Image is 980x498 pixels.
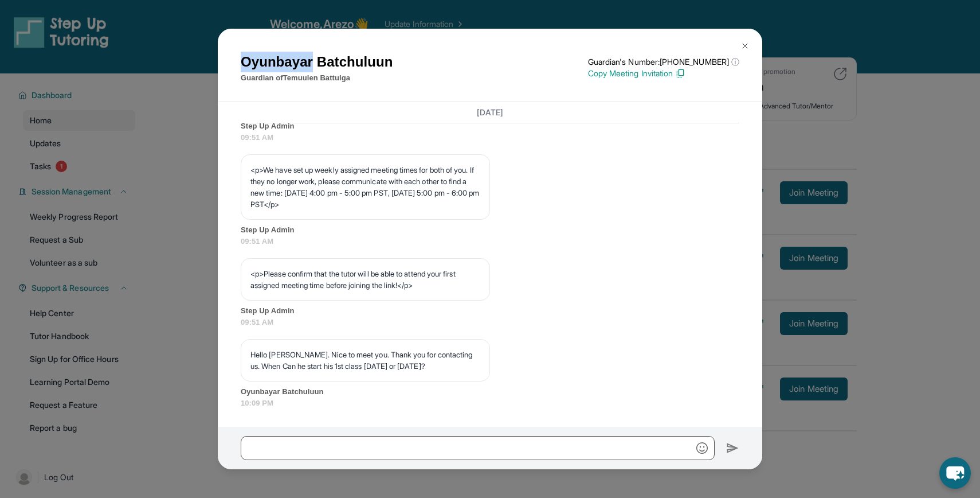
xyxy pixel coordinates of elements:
[726,441,739,455] img: Send icon
[731,56,739,68] span: ⓘ
[250,164,480,210] p: <p>We have set up weekly assigned meeting times for both of you. If they no longer work, please c...
[241,120,739,132] span: Step Up Admin
[250,268,480,291] p: <p>Please confirm that the tutor will be able to attend your first assigned meeting time before j...
[696,442,708,454] img: Emoji
[241,52,393,72] h1: Oyunbayar Batchuluun
[588,56,739,68] p: Guardian's Number: [PHONE_NUMBER]
[588,68,739,79] p: Copy Meeting Invitation
[241,107,739,118] h3: [DATE]
[939,457,971,489] button: chat-button
[740,41,750,50] img: Close Icon
[250,349,480,372] p: Hello [PERSON_NAME]. Nice to meet you. Thank you for contacting us. When Can he start his 1st cla...
[675,68,685,79] img: Copy Icon
[241,386,739,398] span: Oyunbayar Batchuluun
[241,236,739,247] span: 09:51 AM
[241,398,739,409] span: 10:09 PM
[241,132,739,143] span: 09:51 AM
[241,305,739,317] span: Step Up Admin
[241,72,393,84] p: Guardian of Temuulen Battulga
[241,224,739,236] span: Step Up Admin
[241,317,739,328] span: 09:51 AM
